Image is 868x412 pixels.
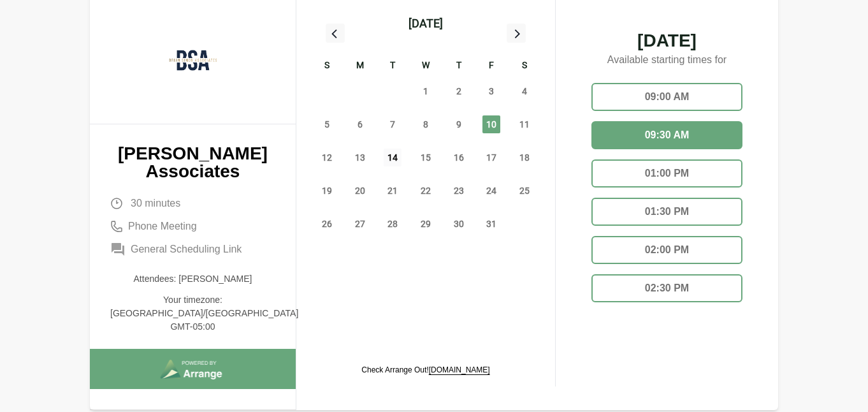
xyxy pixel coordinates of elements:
[450,115,468,133] span: Thursday, October 9, 2025
[591,236,742,264] div: 02:00 PM
[475,58,509,75] div: F
[516,149,533,166] span: Saturday, October 18, 2025
[351,149,369,166] span: Monday, October 13, 2025
[591,83,742,111] div: 09:00 AM
[591,198,742,226] div: 01:30 PM
[417,182,435,200] span: Wednesday, October 22, 2025
[409,15,443,33] div: [DATE]
[318,115,336,133] span: Sunday, October 5, 2025
[516,182,533,200] span: Saturday, October 25, 2025
[482,115,500,133] span: Friday, October 10, 2025
[581,50,753,73] p: Available starting times for
[110,145,275,180] p: [PERSON_NAME] Associates
[450,182,468,200] span: Thursday, October 23, 2025
[450,149,468,166] span: Thursday, October 16, 2025
[351,215,369,233] span: Monday, October 27, 2025
[384,149,401,166] span: Tuesday, October 14, 2025
[351,115,369,133] span: Monday, October 6, 2025
[450,82,468,100] span: Thursday, October 2, 2025
[310,58,344,75] div: S
[591,274,742,302] div: 02:30 PM
[318,149,336,166] span: Sunday, October 12, 2025
[417,215,435,233] span: Wednesday, October 29, 2025
[409,58,442,75] div: W
[482,82,500,100] span: Friday, October 3, 2025
[131,242,242,257] span: General Scheduling Link
[128,219,197,234] span: Phone Meeting
[344,58,377,75] div: M
[482,182,500,200] span: Friday, October 24, 2025
[482,149,500,166] span: Friday, October 17, 2025
[450,215,468,233] span: Thursday, October 30, 2025
[591,121,742,149] div: 09:30 AM
[591,159,742,188] div: 01:00 PM
[417,149,435,166] span: Wednesday, October 15, 2025
[110,293,275,334] p: Your timezone: [GEOGRAPHIC_DATA]/[GEOGRAPHIC_DATA] GMT-05:00
[318,182,336,200] span: Sunday, October 19, 2025
[110,272,275,286] p: Attendees: [PERSON_NAME]
[376,58,409,75] div: T
[318,215,336,233] span: Sunday, October 26, 2025
[384,215,401,233] span: Tuesday, October 28, 2025
[351,182,369,200] span: Monday, October 20, 2025
[361,365,489,375] p: Check Arrange Out!
[429,365,490,374] a: [DOMAIN_NAME]
[508,58,541,75] div: S
[516,115,533,133] span: Saturday, October 11, 2025
[384,115,401,133] span: Tuesday, October 7, 2025
[417,82,435,100] span: Wednesday, October 1, 2025
[581,32,753,50] span: [DATE]
[131,196,180,211] span: 30 minutes
[384,182,401,200] span: Tuesday, October 21, 2025
[442,58,475,75] div: T
[516,82,533,100] span: Saturday, October 4, 2025
[417,115,435,133] span: Wednesday, October 8, 2025
[482,215,500,233] span: Friday, October 31, 2025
